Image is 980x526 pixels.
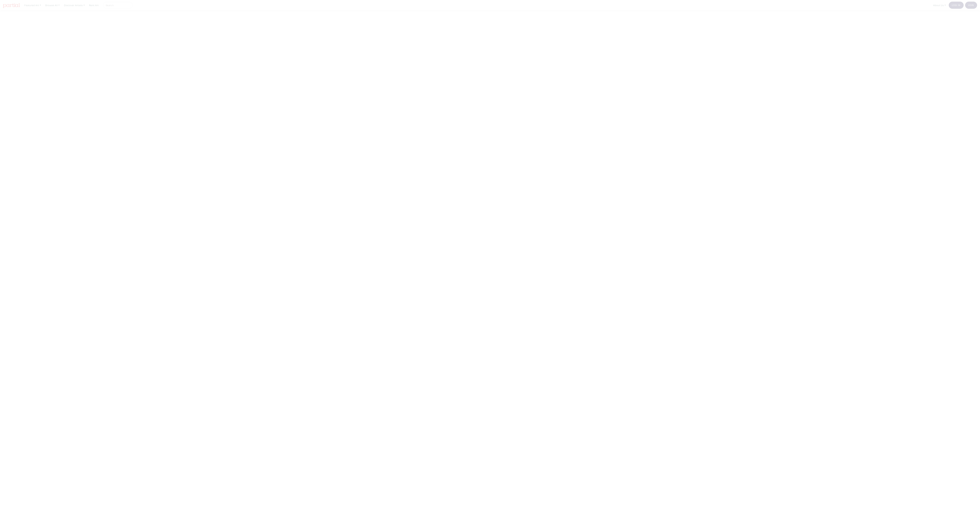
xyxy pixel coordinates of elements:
[949,2,964,9] a: Log In
[23,2,42,9] a: Featured Art
[63,2,86,9] a: Discover Artists
[932,2,947,9] a: About Us
[44,2,61,9] a: Browse All
[965,2,977,9] a: Join
[88,2,100,9] a: Rent Art
[105,3,130,7] input: Search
